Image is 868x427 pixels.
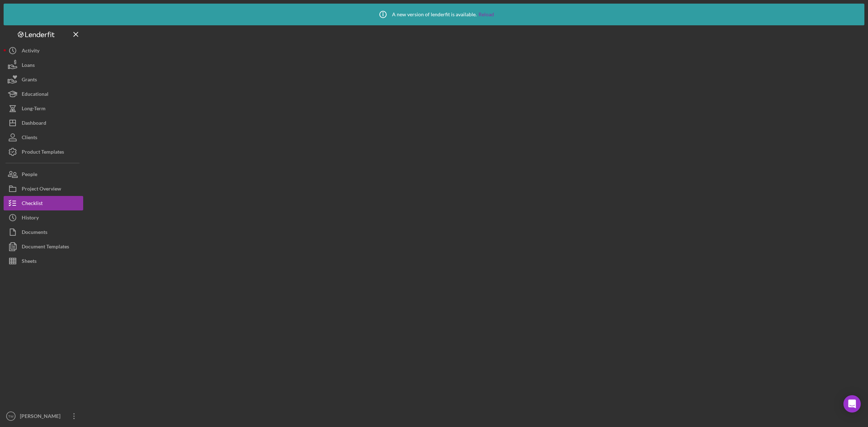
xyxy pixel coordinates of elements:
button: Dashboard [4,116,83,130]
button: Clients [4,130,83,145]
button: Sheets [4,254,83,268]
div: Activity [22,43,39,60]
button: Loans [4,58,83,72]
button: Documents [4,225,83,239]
button: TW[PERSON_NAME] [4,409,83,423]
div: Documents [22,225,47,241]
div: [PERSON_NAME] [18,409,65,425]
div: Educational [22,87,48,103]
div: Long-Term [22,101,46,118]
div: Product Templates [22,145,64,161]
div: Sheets [22,254,37,270]
div: A new version of lenderfit is available. [374,5,494,24]
div: People [22,167,37,183]
button: Checklist [4,196,83,210]
div: History [22,210,39,227]
button: Document Templates [4,239,83,254]
button: Project Overview [4,182,83,196]
div: Project Overview [22,182,61,198]
div: Document Templates [22,239,69,256]
div: Checklist [22,196,43,212]
button: Activity [4,43,83,58]
div: Clients [22,130,37,146]
a: Reload [478,12,494,17]
button: History [4,210,83,225]
div: Loans [22,58,35,74]
button: Grants [4,72,83,87]
button: Educational [4,87,83,101]
button: People [4,167,83,182]
div: Dashboard [22,116,46,132]
div: Open Intercom Messenger [843,395,861,413]
div: Grants [22,72,37,89]
button: Long-Term [4,101,83,116]
button: Product Templates [4,145,83,159]
text: TW [8,414,14,418]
